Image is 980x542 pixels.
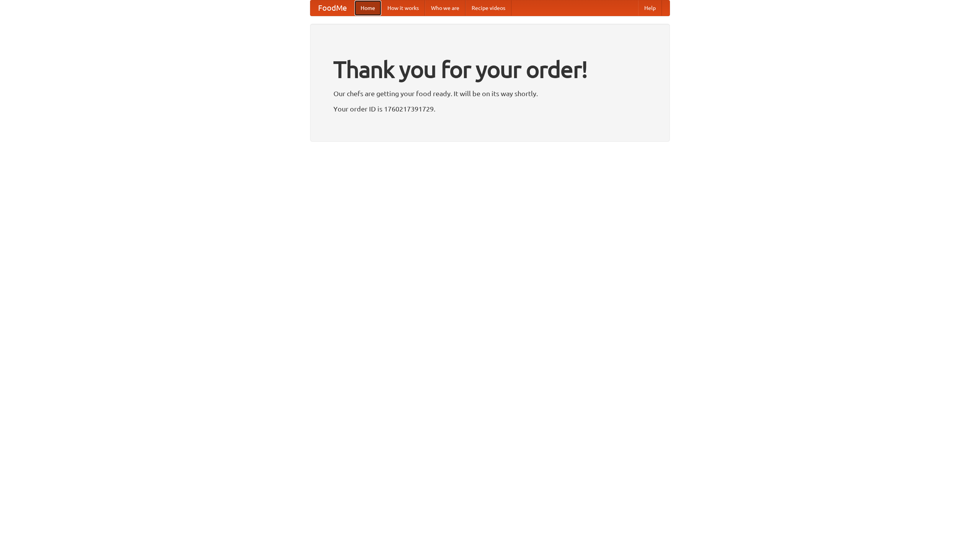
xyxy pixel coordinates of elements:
[333,88,647,99] p: Our chefs are getting your food ready. It will be on its way shortly.
[310,0,354,16] a: FoodMe
[465,0,511,16] a: Recipe videos
[425,0,465,16] a: Who we are
[381,0,425,16] a: How it works
[333,51,647,88] h1: Thank you for your order!
[333,103,647,115] p: Your order ID is 1760217391729.
[638,0,662,16] a: Help
[354,0,381,16] a: Home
